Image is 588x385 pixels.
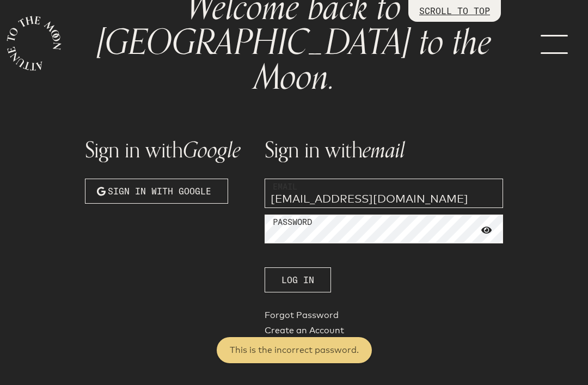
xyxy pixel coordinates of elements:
[85,139,252,161] h1: Sign in with
[230,344,359,357] div: This is the incorrect password.
[265,139,503,161] h1: Sign in with
[108,185,211,198] span: Sign in with Google
[265,179,503,208] input: YOUR EMAIL
[265,310,503,325] a: Forgot Password
[265,325,503,340] a: Create an Account
[419,4,490,17] p: SCROLL TO TOP
[281,273,314,286] span: Log In
[273,216,312,229] label: Password
[265,267,331,292] button: Log In
[363,132,405,168] span: email
[273,181,297,193] label: Email
[85,179,228,204] button: Sign in with Google
[183,132,241,168] span: Google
